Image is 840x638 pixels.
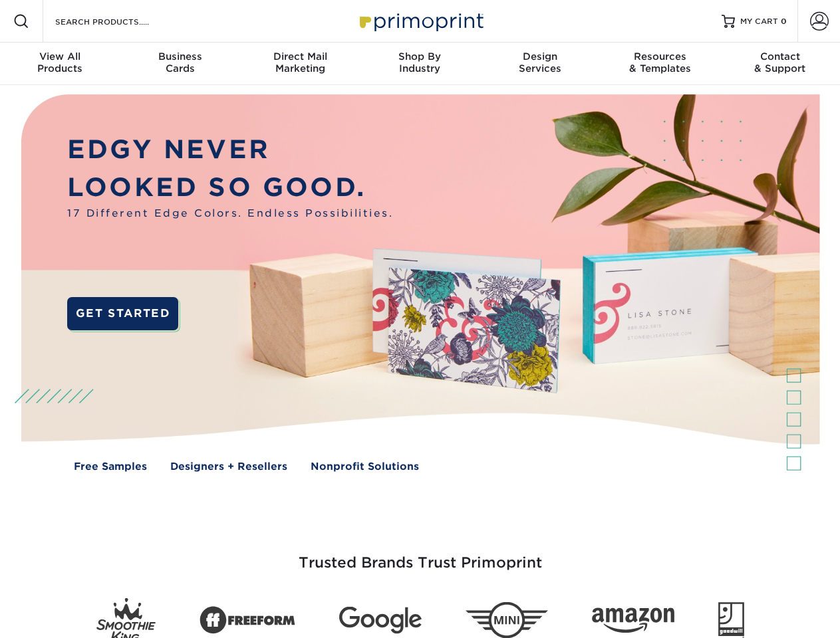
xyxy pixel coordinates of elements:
a: Free Samples [74,459,147,475]
div: & Templates [600,51,720,74]
span: Resources [600,51,720,62]
div: Industry [360,51,480,74]
span: MY CART [740,16,778,27]
img: Primoprint [354,7,487,35]
span: Business [120,51,239,62]
img: Amazon [592,608,674,633]
div: & Support [720,51,840,74]
a: Direct MailMarketing [240,43,360,85]
span: Direct Mail [240,51,360,62]
span: 0 [781,17,787,26]
p: EDGY NEVER [67,131,393,169]
div: Services [480,51,600,74]
span: Design [480,51,600,62]
span: Contact [720,51,840,62]
div: Cards [120,51,239,74]
div: Marketing [240,51,360,74]
p: LOOKED SO GOOD. [67,169,393,207]
a: Contact& Support [720,43,840,85]
img: Google [339,607,422,634]
span: Shop By [360,51,480,62]
a: Designers + Resellers [170,459,287,475]
a: DesignServices [480,43,600,85]
img: Goodwill [718,602,744,638]
input: SEARCH PRODUCTS..... [54,13,184,29]
span: 17 Different Edge Colors. Endless Possibilities. [67,206,393,221]
h3: Trusted Brands Trust Primoprint [31,522,809,587]
a: Resources& Templates [600,43,720,85]
a: BusinessCards [120,43,239,85]
a: Nonprofit Solutions [311,459,419,475]
a: GET STARTED [67,297,178,330]
a: Shop ByIndustry [360,43,480,85]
